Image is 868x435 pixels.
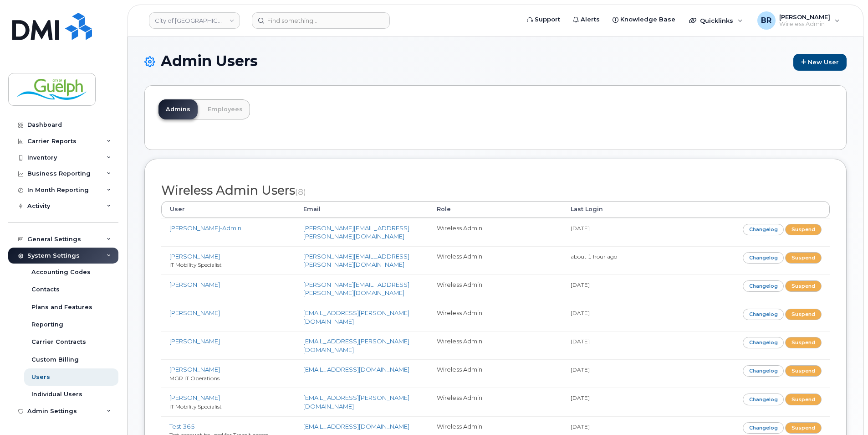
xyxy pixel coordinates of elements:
[571,225,590,232] small: [DATE]
[158,99,198,119] a: Admins
[169,337,220,345] a: [PERSON_NAME]
[161,201,295,217] th: User
[169,253,220,260] a: [PERSON_NAME]
[571,253,617,260] small: about 1 hour ago
[429,246,562,274] td: Wireless Admin
[161,184,830,197] h2: Wireless Admin Users
[303,309,409,325] a: [EMAIL_ADDRESS][PERSON_NAME][DOMAIN_NAME]
[169,394,220,401] a: [PERSON_NAME]
[429,218,562,246] td: Wireless Admin
[571,394,590,401] small: [DATE]
[169,403,222,410] small: IT Mobility Specialist
[303,366,409,373] a: [EMAIL_ADDRESS][DOMAIN_NAME]
[571,281,590,288] small: [DATE]
[169,281,220,288] a: [PERSON_NAME]
[571,366,590,373] small: [DATE]
[785,422,822,434] a: Suspend
[743,337,784,348] a: Changelog
[303,281,409,297] a: [PERSON_NAME][EMAIL_ADDRESS][PERSON_NAME][DOMAIN_NAME]
[303,253,409,269] a: [PERSON_NAME][EMAIL_ADDRESS][PERSON_NAME][DOMAIN_NAME]
[429,359,562,388] td: Wireless Admin
[144,53,847,71] h1: Admin Users
[743,252,784,264] a: Changelog
[429,331,562,359] td: Wireless Admin
[571,310,590,316] small: [DATE]
[785,365,822,377] a: Suspend
[295,201,429,217] th: Email
[295,187,306,197] small: (8)
[743,280,784,292] a: Changelog
[429,303,562,331] td: Wireless Admin
[571,423,590,430] small: [DATE]
[571,338,590,345] small: [DATE]
[743,365,784,377] a: Changelog
[169,375,220,382] small: MGR IT Operations
[785,280,822,292] a: Suspend
[169,261,222,268] small: IT Mobility Specialist
[562,201,696,217] th: Last Login
[785,252,822,264] a: Suspend
[169,423,195,430] a: Test 365
[785,337,822,348] a: Suspend
[303,224,409,240] a: [PERSON_NAME][EMAIL_ADDRESS][PERSON_NAME][DOMAIN_NAME]
[303,337,409,353] a: [EMAIL_ADDRESS][PERSON_NAME][DOMAIN_NAME]
[793,54,847,71] a: New User
[169,309,220,316] a: [PERSON_NAME]
[743,224,784,235] a: Changelog
[743,394,784,405] a: Changelog
[785,224,822,235] a: Suspend
[429,201,562,217] th: Role
[785,309,822,320] a: Suspend
[169,224,241,232] a: [PERSON_NAME]-Admin
[303,394,409,410] a: [EMAIL_ADDRESS][PERSON_NAME][DOMAIN_NAME]
[743,309,784,320] a: Changelog
[429,274,562,303] td: Wireless Admin
[429,388,562,416] td: Wireless Admin
[200,99,250,119] a: Employees
[785,394,822,405] a: Suspend
[743,422,784,434] a: Changelog
[303,423,409,430] a: [EMAIL_ADDRESS][DOMAIN_NAME]
[169,366,220,373] a: [PERSON_NAME]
